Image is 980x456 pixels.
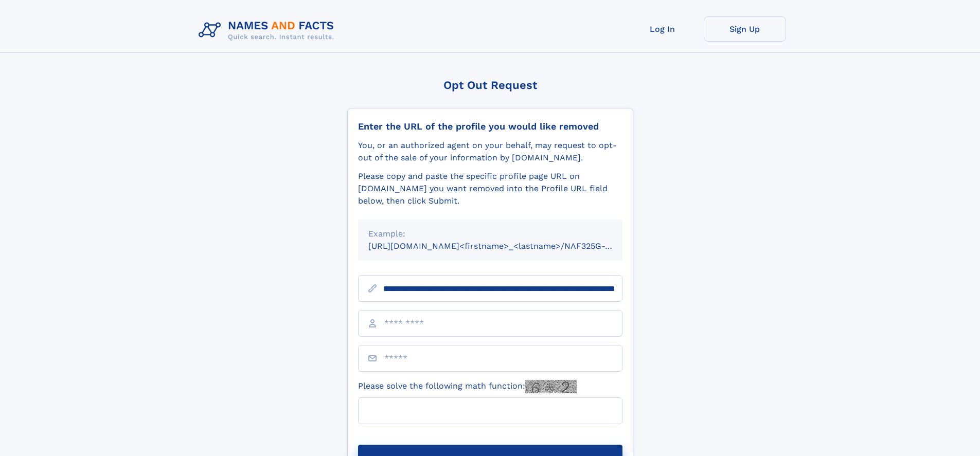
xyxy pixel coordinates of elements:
[358,170,622,207] div: Please copy and paste the specific profile page URL on [DOMAIN_NAME] you want removed into the Pr...
[358,380,577,393] label: Please solve the following math function:
[347,79,633,92] div: Opt Out Request
[368,228,612,240] div: Example:
[621,16,704,42] a: Log In
[368,241,642,251] small: [URL][DOMAIN_NAME]<firstname>_<lastname>/NAF325G-xxxxxxxx
[358,121,622,132] div: Enter the URL of the profile you would like removed
[358,139,622,164] div: You, or an authorized agent on your behalf, may request to opt-out of the sale of your informatio...
[194,16,343,44] img: Logo Names and Facts
[704,16,786,42] a: Sign Up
